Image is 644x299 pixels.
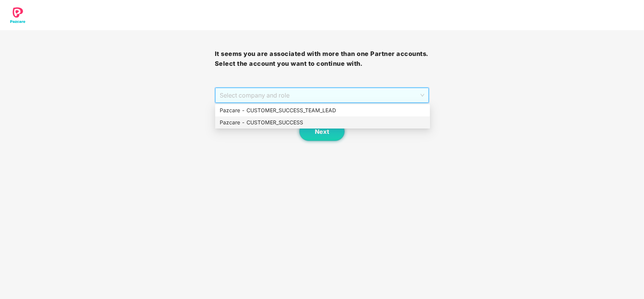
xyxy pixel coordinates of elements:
[215,49,430,68] h3: It seems you are associated with more than one Partner accounts. Select the account you want to c...
[215,104,430,116] div: Pazcare - CUSTOMER_SUCCESS_TEAM_LEAD
[299,122,345,141] button: Next
[220,88,425,102] span: Select company and role
[315,128,329,135] span: Next
[220,106,425,115] div: Pazcare - CUSTOMER_SUCCESS_TEAM_LEAD
[220,118,425,127] div: Pazcare - CUSTOMER_SUCCESS
[215,116,430,129] div: Pazcare - CUSTOMER_SUCCESS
